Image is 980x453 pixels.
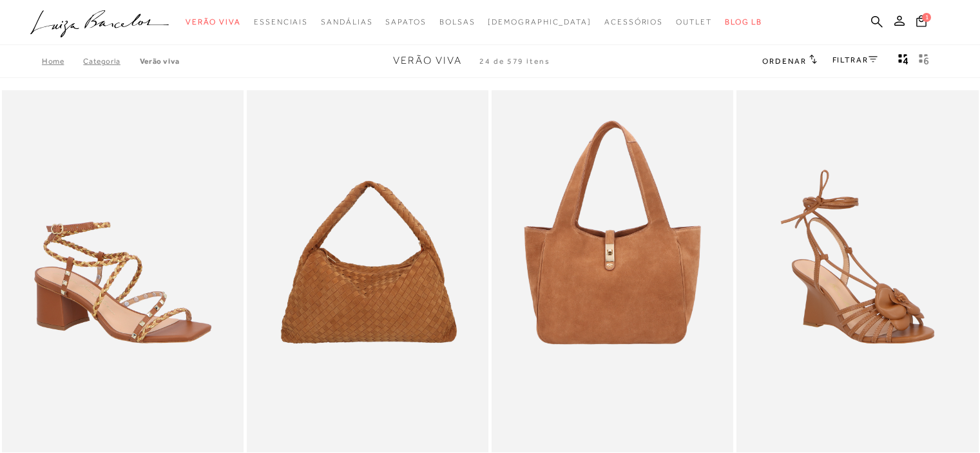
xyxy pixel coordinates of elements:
[604,17,663,26] span: Acessórios
[915,53,933,70] button: gridText6Desc
[140,57,180,66] a: Verão Viva
[3,92,242,451] a: SANDÁLIA EM COURO CARAMELO COM SALTO MÉDIO E TIRAS TRANÇADAS TRICOLOR SANDÁLIA EM COURO CARAMELO ...
[254,10,308,34] a: noSubCategoriesText
[762,57,806,66] span: Ordenar
[385,17,426,26] span: Sapatos
[738,92,977,451] img: SANDÁLIA ANABELA EM COURO CARAMELO AMARRAÇÃO E APLICAÇÃO FLORAL
[725,10,762,34] a: BLOG LB
[321,10,372,34] a: noSubCategoriesText
[604,10,663,34] a: noSubCategoriesText
[186,10,241,34] a: noSubCategoriesText
[832,55,878,64] a: FILTRAR
[248,92,487,451] img: BOLSA HOBO EM CAMURÇA TRESSÊ CARAMELO GRANDE
[922,13,931,22] span: 1
[42,57,83,66] a: Home
[385,10,426,34] a: noSubCategoriesText
[479,57,550,66] span: 24 de 579 itens
[676,17,712,26] span: Outlet
[393,55,462,66] span: Verão Viva
[725,17,762,26] span: BLOG LB
[254,17,308,26] span: Essenciais
[488,10,591,34] a: noSubCategoriesText
[186,17,241,26] span: Verão Viva
[738,92,977,451] a: SANDÁLIA ANABELA EM COURO CARAMELO AMARRAÇÃO E APLICAÇÃO FLORAL SANDÁLIA ANABELA EM COURO CARAMEL...
[439,10,476,34] a: noSubCategoriesText
[321,17,372,26] span: Sandálias
[83,57,139,66] a: Categoria
[248,92,487,451] a: BOLSA HOBO EM CAMURÇA TRESSÊ CARAMELO GRANDE BOLSA HOBO EM CAMURÇA TRESSÊ CARAMELO GRANDE
[493,92,732,451] img: BOLSA MÉDIA EM CAMURÇA CARAMELO COM FECHO DOURADO
[439,17,476,26] span: Bolsas
[676,10,712,34] a: noSubCategoriesText
[3,92,242,451] img: SANDÁLIA EM COURO CARAMELO COM SALTO MÉDIO E TIRAS TRANÇADAS TRICOLOR
[493,92,732,451] a: BOLSA MÉDIA EM CAMURÇA CARAMELO COM FECHO DOURADO BOLSA MÉDIA EM CAMURÇA CARAMELO COM FECHO DOURADO
[894,53,912,70] button: Mostrar 4 produtos por linha
[488,17,591,26] span: [DEMOGRAPHIC_DATA]
[912,14,930,32] button: 1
